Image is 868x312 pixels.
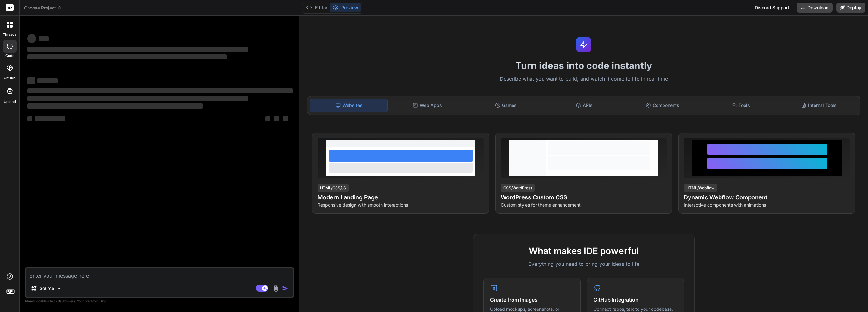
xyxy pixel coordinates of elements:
h4: Create from Images [490,296,574,303]
button: Preview [330,3,361,12]
span: ‌ [27,54,227,59]
img: attachment [272,285,280,292]
span: privacy [85,299,96,303]
span: ‌ [39,36,49,41]
div: Internal Tools [781,99,858,112]
span: ‌ [35,116,65,121]
p: Everything you need to bring your ideas to life [483,260,684,268]
div: APIs [546,99,623,112]
p: Source [40,285,54,291]
span: ‌ [27,34,36,43]
span: ‌ [27,96,248,101]
div: HTML/CSS/JS [318,184,349,192]
label: code [5,53,14,59]
span: ‌ [27,47,248,52]
img: Pick Models [56,286,61,291]
div: Discord Support [751,3,793,13]
div: Games [467,99,544,112]
h1: Turn ideas into code instantly [303,60,864,71]
div: Websites [310,99,387,112]
h4: GitHub Integration [594,296,677,303]
span: Choose Project [24,5,62,11]
button: Download [797,3,833,13]
button: Deploy [836,3,865,13]
label: Upload [4,99,16,104]
img: icon [282,285,288,291]
h4: WordPress Custom CSS [501,193,667,202]
p: Interactive components with animations [684,202,850,208]
span: ‌ [27,77,35,84]
span: ‌ [274,116,279,121]
button: Editor [304,3,330,12]
h2: What makes IDE powerful [483,244,684,258]
div: Components [624,99,701,112]
span: ‌ [27,116,32,121]
p: Always double-check its answers. Your in Bind [25,298,294,304]
div: CSS/WordPress [501,184,535,192]
div: Web Apps [389,99,466,112]
h4: Modern Landing Page [318,193,484,202]
span: ‌ [265,116,270,121]
span: ‌ [283,116,288,121]
p: Describe what you want to build, and watch it come to life in real-time [303,75,864,83]
p: Responsive design with smooth interactions [318,202,484,208]
span: ‌ [37,78,58,83]
span: ‌ [27,88,293,93]
label: GitHub [4,75,16,81]
span: ‌ [27,103,203,109]
p: Custom styles for theme enhancement [501,202,667,208]
label: threads [3,32,16,37]
h4: Dynamic Webflow Component [684,193,850,202]
div: HTML/Webflow [684,184,717,192]
div: Tools [702,99,779,112]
